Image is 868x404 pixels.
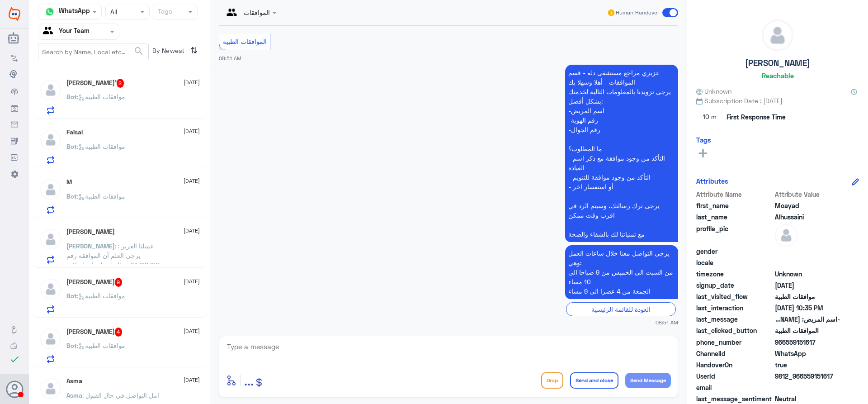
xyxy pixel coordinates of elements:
h5: M [66,178,72,186]
span: [DATE] [184,78,200,86]
span: By Newest [149,43,187,61]
span: : موافقات الطبية [77,93,125,100]
span: [DATE] [184,376,200,384]
span: last_clicked_button [696,326,773,335]
span: Asma [66,391,82,399]
img: defaultAdmin.png [775,224,797,247]
span: 08:51 AM [656,318,678,326]
span: Bot [66,342,77,349]
span: ... [244,372,254,388]
span: 966559151617 [775,337,840,347]
img: defaultAdmin.png [39,178,62,201]
span: locale [696,258,773,267]
span: Bot [66,292,77,299]
span: HandoverOn [696,360,773,370]
span: Subscription Date : [DATE] [696,96,859,105]
h5: بنت سعد [66,328,123,337]
button: Send and close [570,372,618,389]
h5: [PERSON_NAME] [745,58,810,68]
img: defaultAdmin.png [39,328,62,350]
span: Human Handover [616,9,659,17]
span: signup_date [696,280,773,290]
span: ChannelId [696,349,773,358]
h5: عبدالرحمن مساعد [66,278,123,287]
span: 9812_966559151617 [775,371,840,381]
img: defaultAdmin.png [39,79,62,101]
button: Drop [541,372,563,389]
span: Unknown [696,86,731,96]
span: الموافقات الطبية [223,38,267,45]
span: last_message [696,314,773,324]
span: last_interaction [696,303,773,313]
img: yourTeam.svg [43,25,57,38]
span: Bot [66,143,77,150]
span: Bot [66,192,77,200]
span: [DATE] [184,177,200,185]
span: last_message_sentiment [696,394,773,404]
span: : موافقات الطبية [77,292,125,299]
h6: Reachable [762,71,794,80]
h6: Tags [696,136,711,144]
span: [PERSON_NAME] [66,242,115,250]
span: [DATE] [184,327,200,335]
button: search [133,44,144,59]
h5: Asma [66,377,82,385]
span: : موافقات الطبية [77,143,125,150]
p: 21/9/2025, 8:51 AM [565,245,678,299]
button: Avatar [6,380,23,398]
img: whatsapp.png [43,5,57,19]
button: Send Message [625,373,671,388]
span: search [133,46,144,57]
span: Bot [66,93,77,100]
span: first_name [696,201,773,210]
span: phone_number [696,337,773,347]
div: العودة للقائمة الرئيسية [566,302,676,316]
span: [DATE] [184,277,200,285]
span: 9 [115,278,123,287]
button: ... [244,370,254,390]
span: null [775,258,840,267]
span: Unknown [775,269,840,279]
span: last_name [696,212,773,222]
img: defaultAdmin.png [39,278,62,300]
span: Moayad [775,201,840,210]
span: 2 [117,79,124,88]
h6: Attributes [696,177,728,185]
img: defaultAdmin.png [39,377,62,400]
span: -اسم المريض: مؤيد الحسيني -رقم الهوية : 1069828471 -رقم الجوال :0559151617 انا مريض سكر من النوع ... [775,314,840,324]
span: Attribute Name [696,190,773,199]
i: check [9,354,20,365]
span: Attribute Value [775,190,840,199]
i: ⇅ [190,43,198,58]
div: Tags [156,6,172,18]
span: email [696,383,773,392]
span: true [775,360,840,370]
span: 4 [115,328,123,337]
img: defaultAdmin.png [762,20,793,51]
span: 2025-09-20T19:32:12.548Z [775,280,840,290]
span: : موافقات الطبية [77,342,125,349]
img: defaultAdmin.png [39,228,62,251]
span: null [775,383,840,392]
h5: Faisal [66,128,83,136]
p: 21/9/2025, 8:51 AM [565,65,678,242]
span: 08:51 AM [219,55,241,61]
span: profile_pic [696,224,773,245]
span: UserId [696,371,773,381]
span: الموافقات الطبية [775,326,840,335]
span: Alhussaini [775,212,840,222]
input: Search by Name, Local etc… [38,43,148,60]
span: First Response Time [726,112,786,122]
span: 0 [775,394,840,404]
span: [DATE] [184,127,200,135]
span: 2 [775,349,840,358]
img: Widebot Logo [9,7,20,21]
span: gender [696,247,773,256]
span: null [775,247,840,256]
h5: Abdullah Alnami’ [66,79,124,88]
span: 2025-09-20T19:35:47.134Z [775,303,840,313]
span: [DATE] [184,227,200,235]
img: defaultAdmin.png [39,128,62,151]
span: last_visited_flow [696,292,773,301]
span: 10 m [696,109,723,125]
